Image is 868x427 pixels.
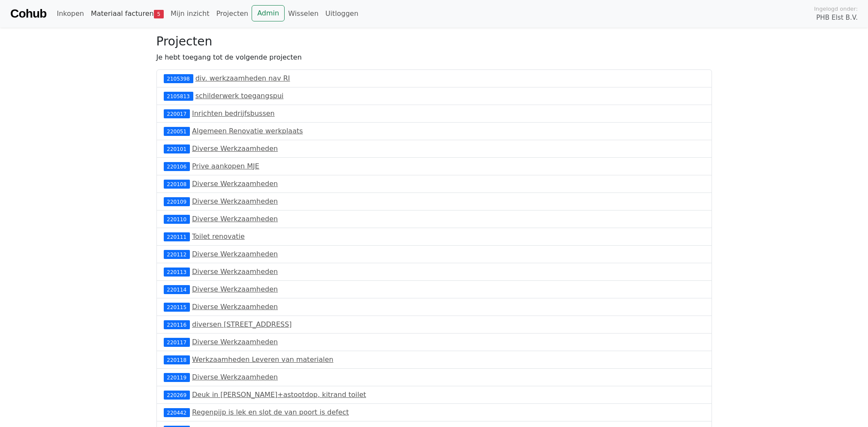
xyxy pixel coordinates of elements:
[164,162,190,171] div: 220106
[213,5,252,22] a: Projecten
[87,5,167,22] a: Materiaal facturen5
[164,373,190,382] div: 220119
[164,303,190,311] div: 220115
[192,250,278,258] a: Diverse Werkzaamheden
[156,52,712,63] p: Je hebt toegang tot de volgende projecten
[285,5,322,22] a: Wisselen
[192,197,278,205] a: Diverse Werkzaamheden
[192,180,278,188] a: Diverse Werkzaamheden
[10,3,46,24] a: Cohub
[164,338,190,346] div: 220117
[164,408,190,417] div: 220442
[164,197,190,206] div: 220109
[164,109,190,118] div: 220017
[192,391,366,399] a: Deuk in [PERSON_NAME]+astootdop, kitrand toilet
[167,5,213,22] a: Mijn inzicht
[164,355,190,364] div: 220118
[164,268,190,276] div: 220113
[164,232,190,241] div: 220111
[195,92,284,100] a: schilderwerk toegangspui
[192,355,333,364] a: Werkzaamheden Leveren van materialen
[192,268,278,276] a: Diverse Werkzaamheden
[53,5,87,22] a: Inkopen
[154,10,164,18] span: 5
[192,408,349,416] a: Regenpijp is lek en slot de van poort is defect
[164,180,190,188] div: 220108
[252,5,285,21] a: Admin
[192,373,278,381] a: Diverse Werkzaamheden
[164,144,190,153] div: 220101
[156,34,712,49] h3: Projecten
[164,391,190,399] div: 220269
[192,109,275,117] a: Inrichten bedrijfsbussen
[192,320,292,328] a: diversen [STREET_ADDRESS]
[192,127,303,135] a: Algemeen Renovatie werkplaats
[192,303,278,311] a: Diverse Werkzaamheden
[164,127,190,135] div: 220051
[164,320,190,329] div: 220116
[192,232,245,241] a: Toilet renovatie
[164,250,190,259] div: 220112
[816,13,858,23] span: PHB Elst B.V.
[164,74,193,83] div: 2105398
[164,92,193,100] div: 2105813
[192,144,278,153] a: Diverse Werkzaamheden
[164,215,190,223] div: 220110
[322,5,362,22] a: Uitloggen
[814,5,858,13] span: Ingelogd onder:
[192,215,278,223] a: Diverse Werkzaamheden
[164,285,190,294] div: 220114
[195,74,290,82] a: div. werkzaamheden nav RI
[192,162,259,170] a: Prive aankopen MJE
[192,285,278,293] a: Diverse Werkzaamheden
[192,338,278,346] a: Diverse Werkzaamheden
